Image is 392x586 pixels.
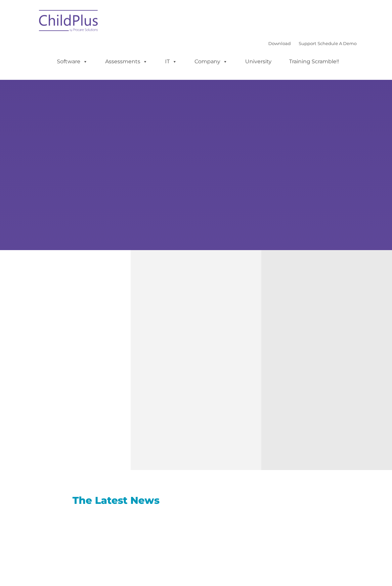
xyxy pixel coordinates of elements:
[268,41,357,46] font: |
[318,41,357,46] a: Schedule A Demo
[239,55,278,68] a: University
[188,55,234,68] a: Company
[46,494,185,507] h3: The Latest News
[50,55,94,68] a: Software
[299,41,316,46] a: Support
[36,5,102,38] img: ChildPlus by Procare Solutions
[283,55,346,68] a: Training Scramble!!
[268,41,291,46] a: Download
[158,55,184,68] a: IT
[99,55,154,68] a: Assessments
